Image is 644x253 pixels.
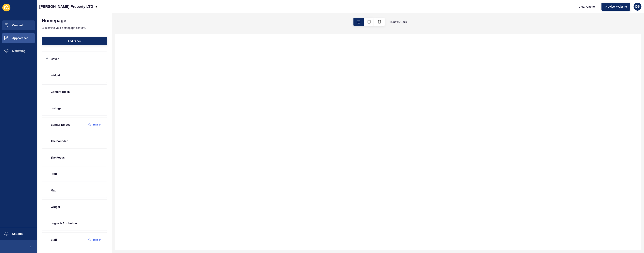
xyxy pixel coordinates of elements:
span: Preview Website [605,5,627,9]
h1: Homepage [42,18,66,23]
p: The Founder [51,139,68,143]
span: Clear Cache [579,5,595,9]
span: DS [635,5,640,9]
p: Customise your homepage content. [42,23,107,32]
button: Add Block [42,37,107,45]
button: Preview Website [602,3,630,11]
p: [PERSON_NAME] Property LTD [39,2,93,12]
p: Staff [51,238,57,242]
p: Cover [51,57,59,61]
label: Hidden [93,238,101,241]
p: Map [51,188,56,192]
span: 1440 px / 100 % [390,20,408,24]
p: Widget [51,205,60,209]
button: Clear Cache [575,3,598,11]
p: Logos & Attribution [51,221,77,225]
p: Banner Embed [51,123,71,127]
p: Content Block [51,90,70,94]
p: Listings [51,106,62,110]
span: Add Block [68,39,81,43]
p: Staff [51,172,57,176]
p: The Focus [51,156,65,160]
p: Widget [51,73,60,77]
label: Hidden [93,123,101,126]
